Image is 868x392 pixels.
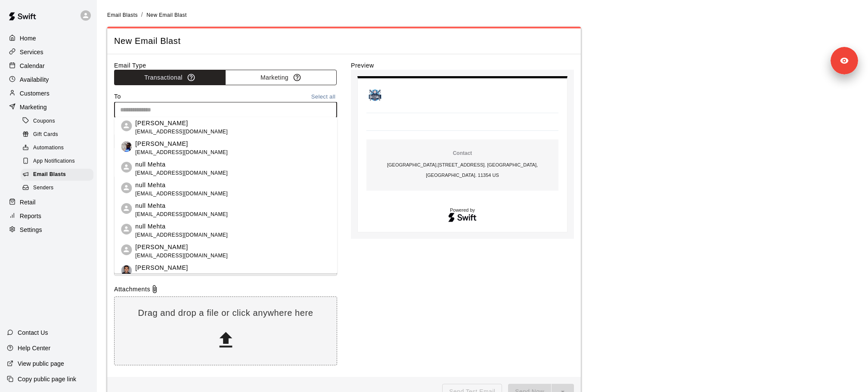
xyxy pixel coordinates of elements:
button: Select all [310,92,337,102]
a: Senders [21,182,97,195]
a: Email Blasts [21,168,97,182]
span: [EMAIL_ADDRESS][DOMAIN_NAME] [135,128,228,136]
p: Contact Us [18,328,48,337]
span: Email Blasts [33,170,66,179]
p: Contact [370,150,555,157]
a: Gift Cards [21,128,97,141]
button: Marketing [225,70,337,86]
a: App Notifications [21,155,97,168]
p: null Mehta [135,181,228,190]
a: Retail [7,196,90,209]
div: Attachments [114,285,337,293]
p: [GEOGRAPHIC_DATA] . [STREET_ADDRESS]. [GEOGRAPHIC_DATA], [GEOGRAPHIC_DATA]. 11354 US [370,160,555,180]
p: [PERSON_NAME] [135,263,228,272]
p: Copy public page link [18,375,76,383]
p: Help Center [18,344,50,352]
span: [EMAIL_ADDRESS][DOMAIN_NAME] [135,252,228,260]
a: Automations [21,142,97,155]
p: Availability [20,75,49,84]
p: [PERSON_NAME] [135,119,228,128]
div: Senders [21,182,93,194]
p: null Mehta [135,222,228,231]
a: Reports [7,210,90,222]
p: Retail [20,198,36,207]
span: Automations [33,144,64,152]
a: Availability [7,73,90,86]
span: Gift Cards [33,130,58,139]
img: Jeet Mehta [121,265,132,276]
div: Gift Cards [21,129,93,141]
span: Coupons [33,117,55,126]
span: [EMAIL_ADDRESS][DOMAIN_NAME] [135,169,228,178]
a: Marketing [7,101,90,114]
p: Settings [20,225,42,234]
span: [EMAIL_ADDRESS][DOMAIN_NAME] [135,231,228,240]
p: Powered by [366,208,558,213]
p: null Mehta [135,201,228,210]
div: App Notifications [21,155,93,167]
p: [PERSON_NAME] [135,243,228,252]
a: Coupons [21,114,97,128]
span: Email Blasts [107,12,138,18]
p: Customers [20,89,50,98]
p: Home [20,34,36,43]
a: Settings [7,223,90,236]
p: Drag and drop a file or click anywhere here [115,307,337,319]
span: [EMAIL_ADDRESS][DOMAIN_NAME] [135,190,228,198]
div: Coupons [21,115,93,127]
label: Email Type [114,61,337,70]
img: Shahid Mawji [121,141,132,152]
nav: breadcrumb [107,10,858,20]
p: [PERSON_NAME] [135,139,228,148]
img: Swift logo [448,212,477,223]
a: Email Blasts [107,11,138,18]
span: App Notifications [33,157,75,166]
span: New Email Blast [114,35,574,47]
li: / [141,10,143,19]
div: Email Blasts [21,169,93,181]
p: View public page [18,359,64,368]
img: Toronto Baseball Center [366,87,384,104]
span: [EMAIL_ADDRESS][DOMAIN_NAME] [135,272,228,281]
p: Reports [20,212,41,220]
p: Marketing [20,103,47,111]
a: Home [7,32,90,45]
span: Senders [33,184,54,192]
label: Preview [351,61,574,70]
span: New Email Blast [146,12,186,18]
p: Calendar [20,62,45,70]
p: null Mehta [135,160,228,169]
a: Services [7,46,90,59]
label: To [114,92,121,102]
p: Services [20,48,43,56]
div: Automations [21,142,93,154]
a: Calendar [7,59,90,72]
span: [EMAIL_ADDRESS][DOMAIN_NAME] [135,148,228,157]
span: [EMAIL_ADDRESS][DOMAIN_NAME] [135,210,228,219]
button: Transactional [114,70,226,86]
a: Customers [7,87,90,100]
